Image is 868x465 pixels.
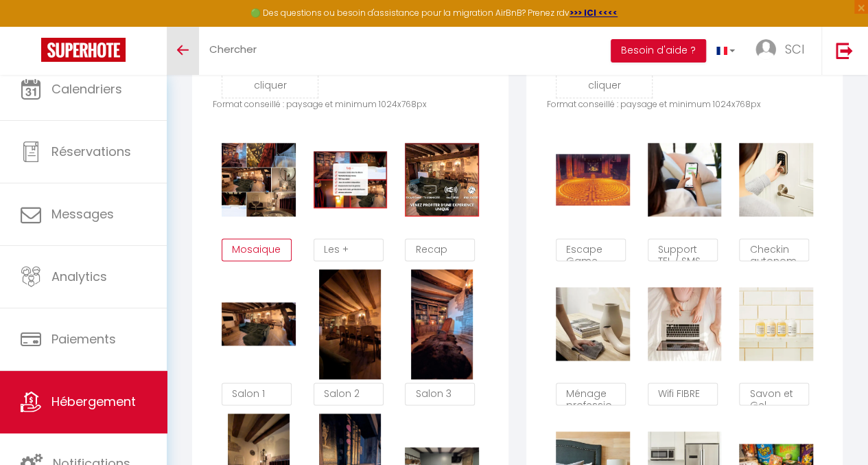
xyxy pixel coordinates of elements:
[213,98,488,111] p: Format conseillé : paysage et minimum 1024x768px
[51,205,114,223] span: Messages
[51,268,107,285] span: Analytics
[547,98,822,111] p: Format conseillé : paysage et minimum 1024x768px
[836,42,853,59] img: logout
[41,38,126,62] img: Super Booking
[755,39,776,60] img: ...
[51,80,122,98] span: Calendriers
[51,330,116,348] span: Paiements
[209,42,257,56] span: Chercher
[785,41,804,58] span: SCI
[51,393,136,410] span: Hébergement
[745,27,821,75] a: ... SCI
[51,143,131,160] span: Réservations
[611,39,706,63] button: Besoin d'aide ?
[570,7,618,19] a: >>> ICI <<<<
[199,27,267,75] a: Chercher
